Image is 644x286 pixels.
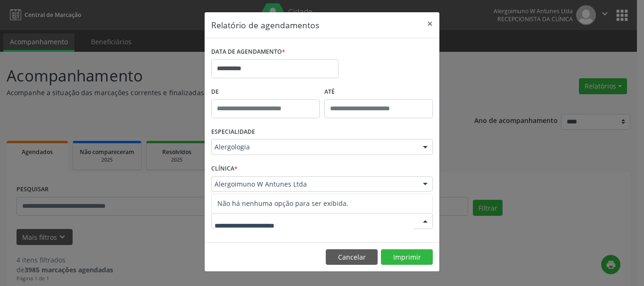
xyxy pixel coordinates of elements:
[215,180,413,189] span: Alergoimuno W Antunes Ltda
[211,85,320,99] label: De
[211,45,285,59] label: DATA DE AGENDAMENTO
[211,19,319,31] h5: Relatório de agendamentos
[326,249,378,265] button: Cancelar
[381,249,433,265] button: Imprimir
[421,12,439,35] button: Close
[324,85,433,99] label: ATÉ
[211,125,255,139] label: ESPECIALIDADE
[212,194,432,213] span: Não há nenhuma opção para ser exibida.
[215,142,413,152] span: Alergologia
[211,162,238,176] label: CLÍNICA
